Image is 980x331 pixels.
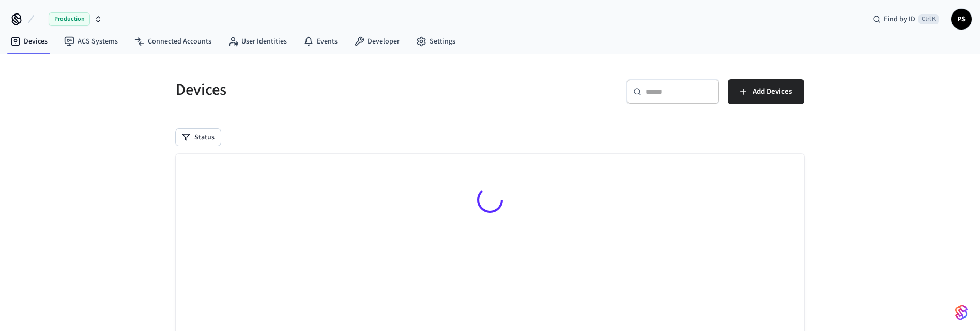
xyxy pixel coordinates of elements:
[728,79,804,104] button: Add Devices
[951,9,972,30] button: PS
[295,32,346,51] a: Events
[346,32,408,51] a: Developer
[884,14,915,24] span: Find by ID
[952,10,971,28] span: PS
[56,32,126,51] a: ACS Systems
[408,32,464,51] a: Settings
[176,129,221,146] button: Status
[864,10,947,28] div: Find by IDCtrl K
[918,14,939,24] span: Ctrl K
[220,32,295,51] a: User Identities
[2,32,56,51] a: Devices
[49,12,90,26] span: Production
[753,85,792,98] span: Add Devices
[955,304,968,321] img: SeamLogoGradient.69752ec5.svg
[176,79,484,100] h5: Devices
[126,32,220,51] a: Connected Accounts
